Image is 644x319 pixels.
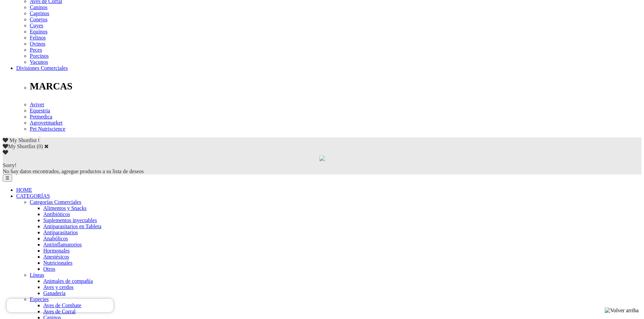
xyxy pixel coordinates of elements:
[43,278,93,284] a: Animales de compañía
[3,162,17,168] span: Sorry!
[30,108,50,113] a: Equestria
[30,17,47,22] a: Conejos
[43,211,70,217] a: Antibióticos
[9,137,37,143] span: My Shortlist
[30,102,44,107] a: Avivet
[3,162,641,175] div: No hay datos encontrados, agregue productos a su lista de deseos
[30,120,63,126] a: Agrovetmarket
[44,143,49,149] a: Cerrar
[3,175,12,182] button: ☰
[38,137,41,143] span: 0
[30,296,49,302] a: Especies
[30,114,52,119] a: Petmedica
[43,248,70,254] a: Hormonales
[30,272,44,278] a: Líneas
[43,230,78,235] a: Antiparasitarios
[30,126,65,132] a: Pet Nutriscience
[30,199,81,205] a: Categorías Comerciales
[43,242,82,247] a: Antiinflamatorios
[30,81,641,92] p: MARCAS
[605,308,639,314] img: Volver arriba
[3,143,35,149] label: My Shortlist
[30,23,43,28] a: Cuyes
[30,53,49,59] a: Porcinos
[30,47,42,53] a: Peces
[30,10,49,16] a: Caprinos
[43,266,55,272] a: Otros
[30,29,47,34] a: Equinos
[43,254,69,260] a: Anestésicos
[43,217,97,223] a: Suplementos inyectables
[30,59,48,65] a: Vacunos
[39,143,41,149] label: 0
[16,187,32,193] a: HOME
[30,41,45,47] a: Ovinos
[30,4,47,10] a: Caninos
[43,223,101,229] a: Antiparasitarios en Tableta
[16,193,50,199] a: CATEGORÍAS
[7,299,113,312] iframe: Brevo live chat
[16,65,68,71] a: Divisiones Comerciales
[319,156,325,161] img: loading.gif
[43,284,73,290] a: Aves y cerdos
[43,236,68,241] a: Anabólicos
[37,143,43,149] span: ( )
[30,35,46,41] a: Felinos
[43,205,87,211] a: Alimentos y Snacks
[43,260,72,266] a: Nutricionales
[43,290,66,296] a: Ganadería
